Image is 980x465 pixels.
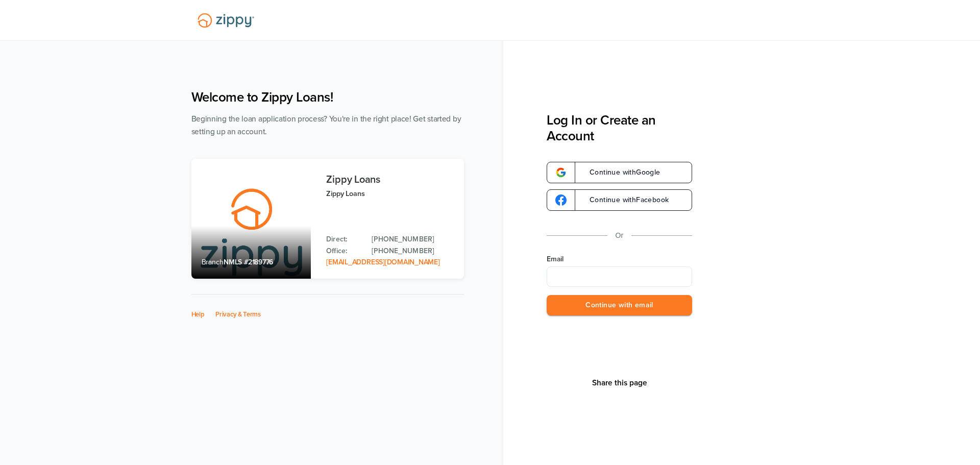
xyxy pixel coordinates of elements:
span: NMLS #2189776 [224,258,273,266]
label: Email [547,254,692,264]
input: Email Address [547,266,692,287]
span: Beginning the loan application process? You're in the right place! Get started by setting up an a... [191,114,461,136]
span: Branch [202,258,224,266]
h3: Zippy Loans [326,174,453,185]
a: Office Phone: 512-975-2947 [372,246,453,257]
a: google-logoContinue withGoogle [547,162,692,183]
a: Help [191,310,205,319]
p: Direct: [326,234,361,245]
a: google-logoContinue withFacebook [547,189,692,211]
a: Direct Phone: 512-975-2947 [372,234,453,245]
img: Lender Logo [191,9,260,32]
img: google-logo [555,167,567,178]
h1: Welcome to Zippy Loans! [191,89,464,105]
p: Zippy Loans [326,188,453,200]
p: Or [616,229,624,242]
button: Share This Page [589,378,650,388]
a: Email Address: zippyguide@zippymh.com [326,258,439,266]
span: Continue with Facebook [579,197,669,204]
img: google-logo [555,194,567,206]
a: Privacy & Terms [215,310,261,319]
p: Office: [326,246,361,257]
h3: Log In or Create an Account [547,112,692,144]
span: Continue with Google [579,169,660,176]
button: Continue with email [547,295,692,316]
